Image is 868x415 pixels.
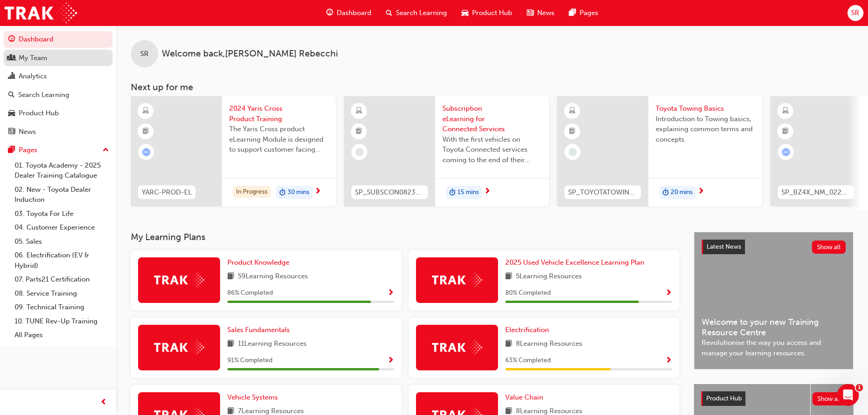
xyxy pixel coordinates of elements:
[11,300,113,314] a: 09. Technical Training
[707,243,741,251] span: Latest News
[698,188,704,196] span: next-icon
[4,142,113,159] button: Pages
[100,397,107,408] span: prev-icon
[449,187,456,199] span: duration-icon
[505,258,644,266] span: 2025 Used Vehicle Excellence Learning Plan
[356,126,362,138] span: booktick-icon
[387,357,394,365] span: Show Progress
[457,187,479,198] span: 15 mins
[4,31,113,48] a: Dashboard
[527,7,534,19] span: news-icon
[702,240,846,254] a: Latest NewsShow all
[227,325,293,335] a: Sales Fundamentals
[154,340,204,354] img: Trak
[337,8,371,18] span: Dashboard
[131,232,679,242] h3: My Learning Plans
[569,148,577,156] span: learningRecordVerb_NONE-icon
[665,287,672,299] button: Show Progress
[856,384,863,391] span: 1
[442,134,542,165] span: With the first vehicles on Toyota Connected services coming to the end of their complimentary per...
[4,105,113,122] a: Product Hub
[569,105,575,117] span: learningResourceType_ELEARNING-icon
[279,187,286,199] span: duration-icon
[387,355,394,366] button: Show Progress
[569,7,576,19] span: pages-icon
[432,340,482,354] img: Trak
[472,8,512,18] span: Product Hub
[238,271,308,282] span: 59 Learning Resources
[103,144,109,156] span: up-icon
[8,128,15,136] span: news-icon
[19,145,37,155] div: Pages
[782,105,789,117] span: learningResourceType_ELEARNING-icon
[11,207,113,221] a: 03. Toyota For Life
[562,4,606,22] a: pages-iconPages
[314,188,321,196] span: next-icon
[4,29,113,142] button: DashboardMy TeamAnalyticsSearch LearningProduct HubNews
[19,53,47,63] div: My Team
[702,317,846,338] span: Welcome to your new Training Resource Centre
[706,395,742,402] span: Product Hub
[537,8,555,18] span: News
[386,7,392,19] span: search-icon
[19,108,59,118] div: Product Hub
[694,232,853,369] a: Latest NewsShow allWelcome to your new Training Resource CentreRevolutionise the way you access a...
[4,87,113,103] a: Search Learning
[519,4,562,22] a: news-iconNews
[11,272,113,287] a: 07. Parts21 Certification
[319,4,379,22] a: guage-iconDashboard
[238,338,307,350] span: 11 Learning Resources
[702,338,846,358] span: Revolutionise the way you access and manage your learning resources.
[227,258,289,266] span: Product Knowledge
[4,68,113,85] a: Analytics
[505,393,543,401] span: Value Chain
[4,123,113,140] a: News
[432,273,482,287] img: Trak
[568,187,637,198] span: SP_TOYOTATOWING_0424
[516,338,582,350] span: 8 Learning Resources
[505,271,512,282] span: book-icon
[387,289,394,297] span: Show Progress
[8,54,15,62] span: people-icon
[11,220,113,235] a: 04. Customer Experience
[143,105,149,117] span: learningResourceType_ELEARNING-icon
[288,187,309,198] span: 30 mins
[140,49,149,59] span: SR
[505,288,551,298] span: 80 % Completed
[671,187,693,198] span: 20 mins
[812,392,847,405] button: Show all
[227,338,234,350] span: book-icon
[154,273,204,287] img: Trak
[505,338,512,350] span: book-icon
[484,188,491,196] span: next-icon
[356,105,362,117] span: learningResourceType_ELEARNING-icon
[656,103,755,114] span: Toyota Towing Basics
[663,187,669,199] span: duration-icon
[379,4,454,22] a: search-iconSearch Learning
[18,90,69,100] div: Search Learning
[847,5,863,21] button: SR
[580,8,598,18] span: Pages
[812,241,846,254] button: Show all
[227,288,273,298] span: 86 % Completed
[4,50,113,67] a: My Team
[851,8,859,18] span: SR
[227,326,290,334] span: Sales Fundamentals
[505,392,547,403] a: Value Chain
[782,126,789,138] span: booktick-icon
[5,3,77,23] img: Trak
[505,355,551,366] span: 63 % Completed
[11,328,113,342] a: All Pages
[227,355,272,366] span: 91 % Completed
[162,49,338,59] span: Welcome back , [PERSON_NAME] Rebecchi
[454,4,519,22] a: car-iconProduct Hub
[387,287,394,299] button: Show Progress
[11,159,113,183] a: 01. Toyota Academy - 2025 Dealer Training Catalogue
[442,103,542,134] span: Subscription eLearning for Connected Services
[11,287,113,301] a: 08. Service Training
[557,96,762,206] a: SP_TOYOTATOWING_0424Toyota Towing BasicsIntroduction to Towing basics, explaining common terms an...
[665,357,672,365] span: Show Progress
[142,187,192,198] span: YARC-PROD-EL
